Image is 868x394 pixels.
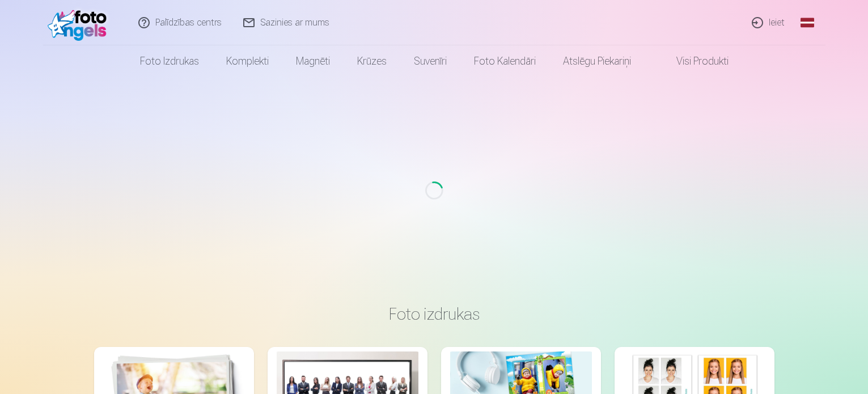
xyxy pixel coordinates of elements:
[213,45,282,77] a: Komplekti
[645,45,742,77] a: Visi produkti
[282,45,344,77] a: Magnēti
[460,45,549,77] a: Foto kalendāri
[126,45,213,77] a: Foto izdrukas
[48,5,113,41] img: /fa1
[400,45,460,77] a: Suvenīri
[344,45,400,77] a: Krūzes
[103,304,765,324] h3: Foto izdrukas
[549,45,645,77] a: Atslēgu piekariņi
